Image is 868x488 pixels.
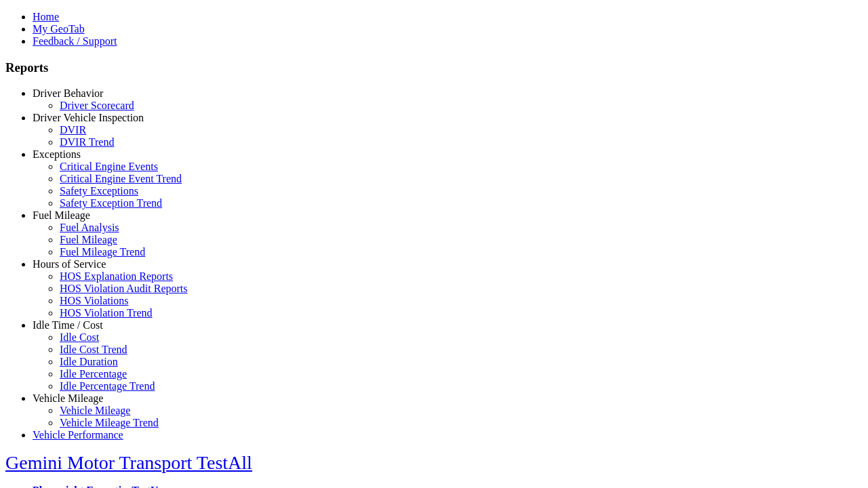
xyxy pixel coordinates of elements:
[60,331,99,343] a: Idle Cost
[60,234,117,245] a: Fuel Mileage
[60,161,158,172] a: Critical Engine Events
[33,258,106,270] a: Hours of Service
[60,295,128,306] a: HOS Violations
[60,368,127,380] a: Idle Percentage
[60,356,118,367] a: Idle Duration
[33,209,90,221] a: Fuel Mileage
[60,380,155,392] a: Idle Percentage Trend
[33,148,81,160] a: Exceptions
[60,283,188,294] a: HOS Violation Audit Reports
[60,405,130,416] a: Vehicle Mileage
[60,344,127,355] a: Idle Cost Trend
[60,136,114,148] a: DVIR Trend
[33,112,144,123] a: Driver Vehicle Inspection
[60,197,162,209] a: Safety Exception Trend
[33,319,103,331] a: Idle Time / Cost
[33,429,123,441] a: Vehicle Performance
[60,173,182,184] a: Critical Engine Event Trend
[60,222,119,233] a: Fuel Analysis
[60,417,159,428] a: Vehicle Mileage Trend
[33,35,117,47] a: Feedback / Support
[5,60,863,75] h3: Reports
[60,246,145,258] a: Fuel Mileage Trend
[60,124,86,136] a: DVIR
[60,270,173,282] a: HOS Explanation Reports
[5,452,252,473] a: Gemini Motor Transport TestAll
[33,87,103,99] a: Driver Behavior
[60,185,138,197] a: Safety Exceptions
[60,100,134,111] a: Driver Scorecard
[33,23,85,35] a: My GeoTab
[33,392,103,404] a: Vehicle Mileage
[33,11,59,22] a: Home
[60,307,153,319] a: HOS Violation Trend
